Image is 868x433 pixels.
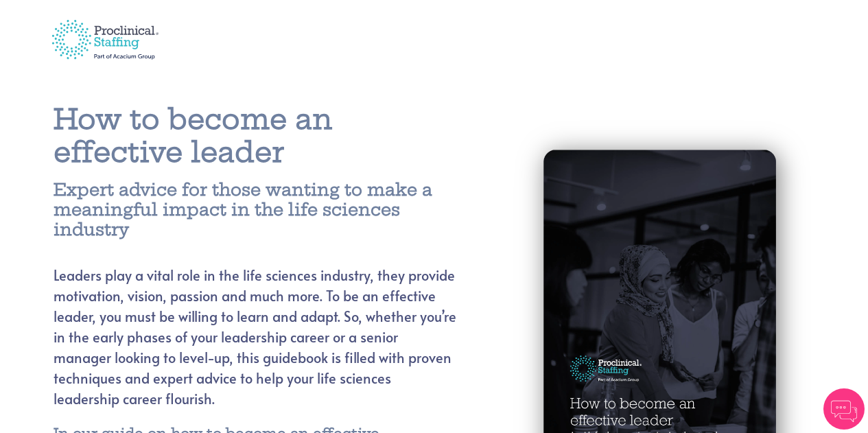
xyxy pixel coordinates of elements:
p: Leaders play a vital role in the life sciences industry, they provide motivation, vision, passion... [54,244,456,409]
img: Chatbot [823,388,865,430]
img: logo [43,12,168,67]
h1: How to become an effective leader [54,103,456,169]
h4: Expert advice for those wanting to make a meaningful impact in the life sciences industry [54,180,456,239]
